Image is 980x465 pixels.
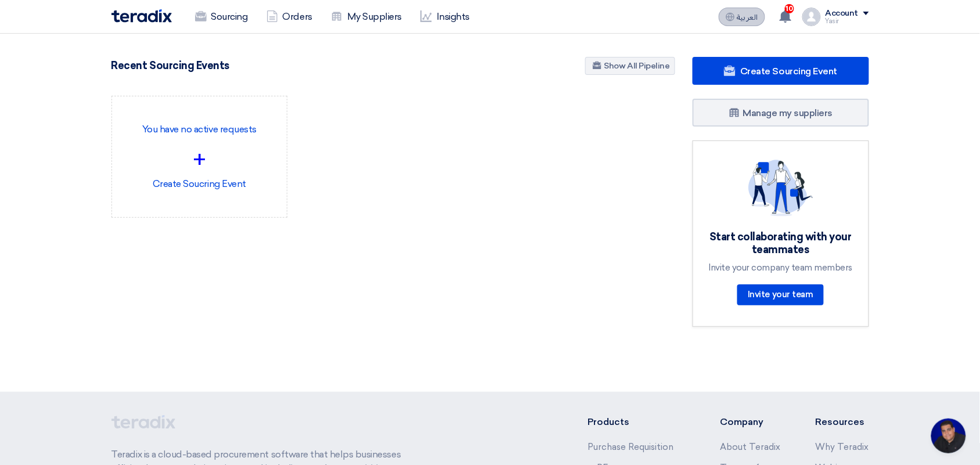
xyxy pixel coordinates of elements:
li: Resources [816,415,869,429]
div: Invite your company team members [707,262,855,273]
a: Orders [257,4,322,30]
a: Purchase Requisition [588,442,673,452]
a: Insights [411,4,479,30]
img: invite_your_team.svg [748,160,813,217]
a: Why Teradix [816,442,869,452]
h4: Recent Sourcing Events [111,59,229,72]
img: profile_test.png [802,8,821,26]
span: Create Sourcing Event [740,66,837,77]
li: Company [720,415,781,429]
a: My Suppliers [322,4,411,30]
img: Teradix logo [111,9,172,23]
div: + [121,142,278,177]
a: Invite your team [737,284,823,305]
p: You have no active requests [121,122,278,136]
div: Start collaborating with your teammates [707,230,855,257]
li: Products [588,415,686,429]
div: Open chat [931,419,966,453]
div: Create Soucring Event [121,106,278,208]
a: Sourcing [186,4,257,30]
span: 10 [785,4,794,13]
button: العربية [719,8,765,26]
a: About Teradix [720,442,781,452]
div: Yasir [826,18,869,24]
span: العربية [737,13,758,21]
a: Show All Pipeline [585,57,675,75]
div: Account [826,9,859,19]
a: Manage my suppliers [693,99,869,127]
